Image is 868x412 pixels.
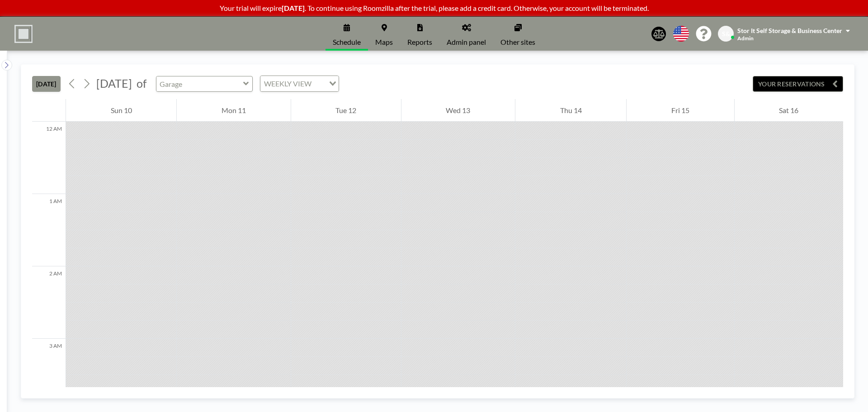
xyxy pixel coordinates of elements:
[32,339,66,411] div: 3 AM
[500,38,535,46] span: Other sites
[333,38,361,46] span: Schedule
[314,78,324,90] input: Search for option
[753,76,843,92] button: YOUR RESERVATIONS
[737,27,842,34] span: Stor It Self Storage & Business Center
[32,122,66,194] div: 12 AM
[325,17,368,51] a: Schedule
[262,78,313,90] span: WEEKLY VIEW
[375,38,393,46] span: Maps
[400,17,439,51] a: Reports
[439,17,493,51] a: Admin panel
[260,76,339,91] div: Search for option
[447,38,486,46] span: Admin panel
[156,76,243,91] input: Garage
[722,30,730,38] span: S&
[737,35,754,42] span: Admin
[282,4,305,12] b: [DATE]
[32,194,66,266] div: 1 AM
[96,76,132,90] span: [DATE]
[735,99,843,122] div: Sat 16
[177,99,290,122] div: Mon 11
[368,17,400,51] a: Maps
[291,99,401,122] div: Tue 12
[32,76,61,92] button: [DATE]
[32,266,66,339] div: 2 AM
[627,99,734,122] div: Fri 15
[515,99,626,122] div: Thu 14
[401,99,515,122] div: Wed 13
[137,76,146,90] span: of
[407,38,432,46] span: Reports
[66,99,176,122] div: Sun 10
[493,17,542,51] a: Other sites
[14,25,33,43] img: organization-logo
